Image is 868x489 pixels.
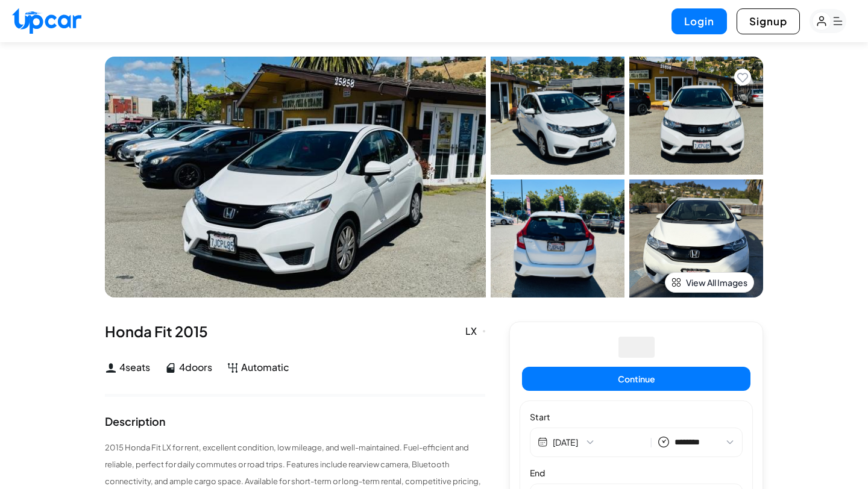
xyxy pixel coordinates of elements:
[737,8,800,34] button: Signup
[105,416,166,427] div: Description
[491,179,624,297] img: Car Image 3
[629,57,763,175] img: Car Image 2
[522,367,750,391] button: Continue
[105,57,486,297] img: Car
[241,360,289,375] span: Automatic
[734,69,751,86] button: Add to favorites
[665,272,754,293] button: View All Images
[650,435,653,449] span: |
[12,8,81,34] img: Upcar Logo
[179,360,212,375] span: 4 doors
[671,278,681,287] img: view-all
[465,324,485,338] div: LX
[629,179,763,297] img: Car Image 4
[530,467,743,479] label: End
[530,411,743,423] label: Start
[553,436,645,448] button: [DATE]
[491,57,624,175] img: Car Image 1
[105,322,485,341] div: Honda Fit 2015
[686,276,747,288] span: View All Images
[119,360,150,375] span: 4 seats
[671,8,727,34] button: Login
